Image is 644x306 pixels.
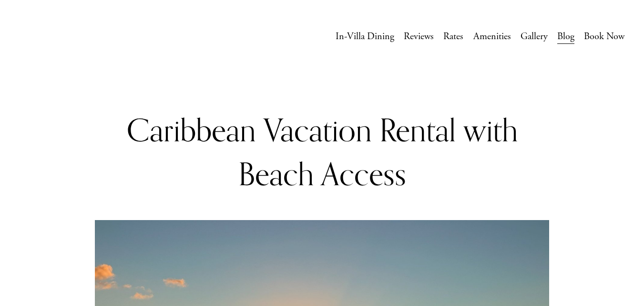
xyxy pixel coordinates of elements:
[20,20,121,53] img: Caribbean Vacation Rental | Bon Vivant Villa
[443,28,463,45] a: Rates
[404,28,434,45] a: Reviews
[336,28,394,45] a: In-Villa Dining
[95,108,549,196] h1: Caribbean Vacation Rental with Beach Access
[557,28,574,45] a: Blog
[473,28,511,45] a: Amenities
[584,28,624,45] a: Book Now
[521,28,548,45] a: Gallery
